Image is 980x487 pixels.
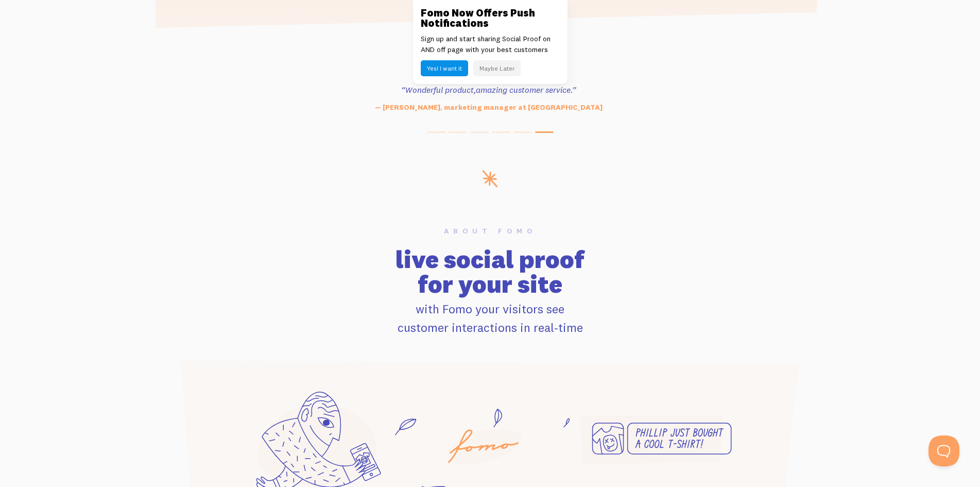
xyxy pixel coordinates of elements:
h6: About Fomo [167,227,814,234]
p: Sign up and start sharing Social Proof on AND off page with your best customers [421,33,560,55]
iframe: Help Scout Beacon - Open [929,435,959,466]
p: with Fomo your visitors see customer interactions in real-time [167,299,814,337]
h3: “Wonderful product, amazing customer service.” [348,83,629,96]
h2: live social proof for your site [167,247,814,296]
h3: Fomo Now Offers Push Notifications [421,8,560,28]
button: Maybe Later [473,60,521,76]
p: — [PERSON_NAME], marketing manager at [GEOGRAPHIC_DATA] [348,102,629,113]
button: Yes! I want it [421,60,468,76]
